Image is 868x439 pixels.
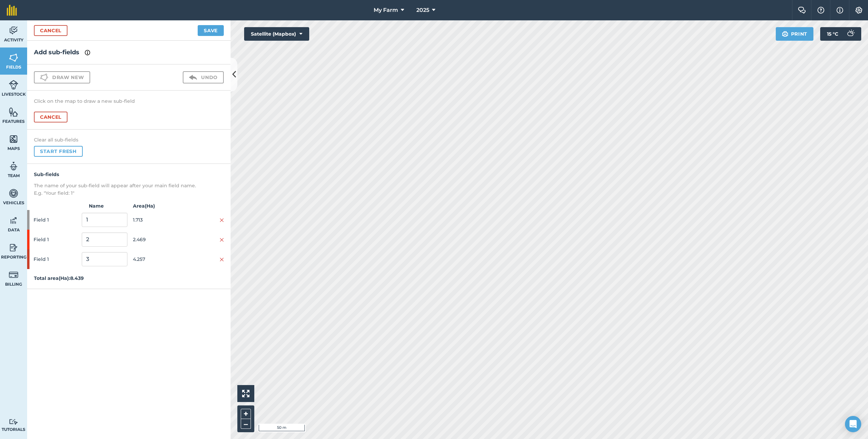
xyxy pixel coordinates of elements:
[220,217,224,223] img: svg+xml;base64,PHN2ZyB4bWxucz0iaHR0cDovL3d3dy53My5vcmcvMjAwMC9zdmciIHdpZHRoPSIyMiIgaGVpZ2h0PSIzMC...
[34,71,90,83] button: Draw new
[9,243,18,253] img: svg+xml;base64,PD94bWwgdmVyc2lvbj0iMS4wIiBlbmNvZGluZz0idXRmLTgiPz4KPCEtLSBHZW5lcmF0b3I6IEFkb2JlIE...
[34,136,224,143] h4: Clear all sub-fields
[34,275,84,281] strong: Total area ( Ha ): 8.439
[183,71,224,83] button: Undo
[34,182,224,189] p: The name of your sub-field will appear after your main field name.
[9,161,18,171] img: svg+xml;base64,PD94bWwgdmVyc2lvbj0iMS4wIiBlbmNvZGluZz0idXRmLTgiPz4KPCEtLSBHZW5lcmF0b3I6IEFkb2JlIE...
[782,30,788,38] img: svg+xml;base64,PHN2ZyB4bWxucz0iaHR0cDovL3d3dy53My5vcmcvMjAwMC9zdmciIHdpZHRoPSIxOSIgaGVpZ2h0PSIyNC...
[820,27,861,41] button: 15 °C
[855,7,863,14] img: A cog icon
[9,25,18,36] img: svg+xml;base64,PD94bWwgdmVyc2lvbj0iMS4wIiBlbmNvZGluZz0idXRmLTgiPz4KPCEtLSBHZW5lcmF0b3I6IEFkb2JlIE...
[133,213,178,226] span: 1.713
[133,233,178,246] span: 2.469
[9,80,18,90] img: svg+xml;base64,PD94bWwgdmVyc2lvbj0iMS4wIiBlbmNvZGluZz0idXRmLTgiPz4KPCEtLSBHZW5lcmF0b3I6IEFkb2JlIE...
[374,6,398,14] span: My Farm
[9,270,18,280] img: svg+xml;base64,PD94bWwgdmVyc2lvbj0iMS4wIiBlbmNvZGluZz0idXRmLTgiPz4KPCEtLSBHZW5lcmF0b3I6IEFkb2JlIE...
[836,6,843,14] img: svg+xml;base64,PHN2ZyB4bWxucz0iaHR0cDovL3d3dy53My5vcmcvMjAwMC9zdmciIHdpZHRoPSIxNyIgaGVpZ2h0PSIxNy...
[241,419,251,429] button: –
[242,390,250,397] img: Four arrows, one pointing top left, one top right, one bottom right and the last bottom left
[27,249,231,269] div: Field 14.257
[776,27,814,41] button: Print
[34,171,224,178] h4: Sub-fields
[7,5,17,16] img: fieldmargin Logo
[220,237,224,243] img: svg+xml;base64,PHN2ZyB4bWxucz0iaHR0cDovL3d3dy53My5vcmcvMjAwMC9zdmciIHdpZHRoPSIyMiIgaGVpZ2h0PSIzMC...
[133,253,178,266] span: 4.257
[844,27,857,41] img: svg+xml;base64,PD94bWwgdmVyc2lvbj0iMS4wIiBlbmNvZGluZz0idXRmLTgiPz4KPCEtLSBHZW5lcmF0b3I6IEFkb2JlIE...
[85,49,90,57] img: svg+xml;base64,PHN2ZyB4bWxucz0iaHR0cDovL3d3dy53My5vcmcvMjAwMC9zdmciIHdpZHRoPSIxNyIgaGVpZ2h0PSIxNy...
[241,409,251,419] button: +
[9,53,18,63] img: svg+xml;base64,PHN2ZyB4bWxucz0iaHR0cDovL3d3dy53My5vcmcvMjAwMC9zdmciIHdpZHRoPSI1NiIgaGVpZ2h0PSI2MC...
[78,202,129,210] strong: Name
[9,107,18,117] img: svg+xml;base64,PHN2ZyB4bWxucz0iaHR0cDovL3d3dy53My5vcmcvMjAwMC9zdmciIHdpZHRoPSI1NiIgaGVpZ2h0PSI2MC...
[34,97,224,105] p: Click on the map to draw a new sub-field
[817,7,825,14] img: A question mark icon
[34,25,67,36] a: Cancel
[798,7,806,14] img: Two speech bubbles overlapping with the left bubble in the forefront
[220,257,224,262] img: svg+xml;base64,PHN2ZyB4bWxucz0iaHR0cDovL3d3dy53My5vcmcvMjAwMC9zdmciIHdpZHRoPSIyMiIgaGVpZ2h0PSIzMC...
[244,27,309,41] button: Satellite (Mapbox)
[34,233,79,246] span: Field 1
[34,146,83,157] button: Start fresh
[9,134,18,144] img: svg+xml;base64,PHN2ZyB4bWxucz0iaHR0cDovL3d3dy53My5vcmcvMjAwMC9zdmciIHdpZHRoPSI1NiIgaGVpZ2h0PSI2MC...
[827,27,838,41] span: 15 ° C
[9,188,18,198] img: svg+xml;base64,PD94bWwgdmVyc2lvbj0iMS4wIiBlbmNvZGluZz0idXRmLTgiPz4KPCEtLSBHZW5lcmF0b3I6IEFkb2JlIE...
[198,25,224,36] button: Save
[129,202,231,210] strong: Area ( Ha )
[189,73,197,81] img: svg+xml;base64,PD94bWwgdmVyc2lvbj0iMS4wIiBlbmNvZGluZz0idXRmLTgiPz4KPCEtLSBHZW5lcmF0b3I6IEFkb2JlIE...
[34,253,79,266] span: Field 1
[34,112,67,122] button: Cancel
[34,189,224,197] p: E.g. "Your field: 1"
[9,215,18,226] img: svg+xml;base64,PD94bWwgdmVyc2lvbj0iMS4wIiBlbmNvZGluZz0idXRmLTgiPz4KPCEtLSBHZW5lcmF0b3I6IEFkb2JlIE...
[34,213,79,226] span: Field 1
[27,230,231,249] div: Field 12.469
[9,419,18,425] img: svg+xml;base64,PD94bWwgdmVyc2lvbj0iMS4wIiBlbmNvZGluZz0idXRmLTgiPz4KPCEtLSBHZW5lcmF0b3I6IEFkb2JlIE...
[27,210,231,230] div: Field 11.713
[845,416,861,432] div: Open Intercom Messenger
[34,47,224,57] h2: Add sub-fields
[416,6,429,14] span: 2025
